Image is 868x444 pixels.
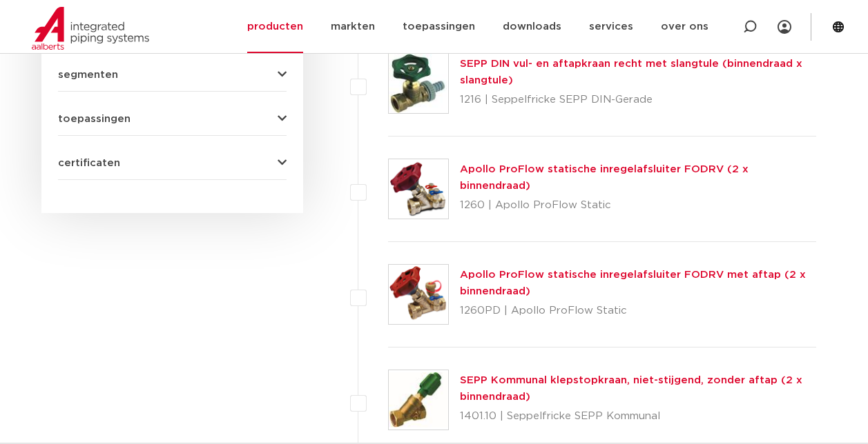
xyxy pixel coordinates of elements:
[460,59,802,85] a: SEPP DIN vul- en aftapkraan recht met slangtule (binnendraad x slangtule)
[58,158,287,168] button: certificaten
[58,70,118,80] span: segmenten
[460,405,817,427] p: 1401.10 | Seppelfricke SEPP Kommunal
[460,194,817,216] p: 1260 | Apollo ProFlow Static
[58,114,287,124] button: toepassingen
[460,270,806,296] a: Apollo ProFlow statische inregelafsluiter FODRV met aftap (2 x binnendraad)
[58,158,120,168] span: certificaten
[460,164,749,191] a: Apollo ProFlow statische inregelafsluiter FODRV (2 x binnendraad)
[389,54,448,113] img: Thumbnail for SEPP DIN vul- en aftapkraan recht met slangtule (binnendraad x slangtule)
[389,265,448,324] img: Thumbnail for Apollo ProFlow statische inregelafsluiter FODRV met aftap (2 x binnendraad)
[460,89,817,111] p: 1216 | Seppelfricke SEPP DIN-Gerade
[389,159,448,219] img: Thumbnail for Apollo ProFlow statische inregelafsluiter FODRV (2 x binnendraad)
[460,300,817,322] p: 1260PD | Apollo ProFlow Static
[460,375,802,402] a: SEPP Kommunal klepstopkraan, niet-stijgend, zonder aftap (2 x binnendraad)
[58,114,131,124] span: toepassingen
[389,370,448,430] img: Thumbnail for SEPP Kommunal klepstopkraan, niet-stijgend, zonder aftap (2 x binnendraad)
[58,70,287,80] button: segmenten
